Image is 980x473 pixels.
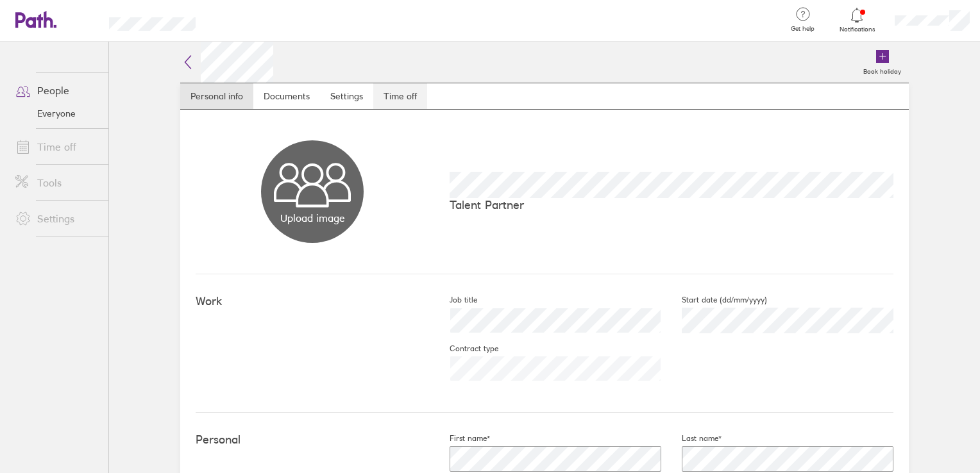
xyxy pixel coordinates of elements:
a: Settings [5,206,108,231]
a: Settings [320,83,373,109]
a: People [5,78,108,103]
label: First name* [429,433,490,444]
label: Job title [429,295,477,305]
label: Start date (dd/mm/yyyy) [661,295,767,305]
a: Time off [373,83,427,109]
a: Everyone [5,103,108,124]
a: Time off [5,134,108,160]
label: Contract type [429,344,498,354]
h4: Work [196,295,429,308]
a: Notifications [836,6,878,33]
a: Book holiday [856,42,909,83]
span: Notifications [836,26,878,33]
span: Get help [782,25,824,33]
h4: Personal [196,433,429,447]
a: Personal info [180,83,253,109]
label: Last name* [661,433,722,444]
a: Documents [253,83,320,109]
p: Talent Partner [450,198,893,212]
label: Book holiday [856,64,909,76]
a: Tools [5,170,108,195]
